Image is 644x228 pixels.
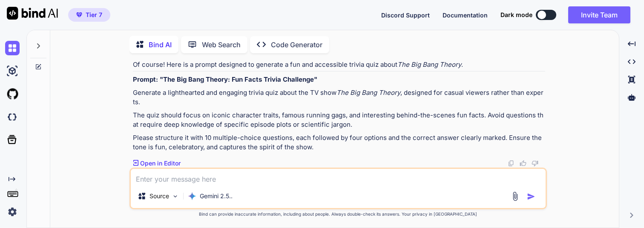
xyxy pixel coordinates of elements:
[443,11,488,20] button: Documentation
[76,12,82,17] img: premium
[520,160,526,167] img: like
[500,11,532,19] span: Dark mode
[5,87,20,101] img: githubLight
[86,11,102,19] span: Tier 7
[527,192,535,201] img: icon
[7,7,58,20] img: Bind AI
[508,160,515,167] img: copy
[5,41,20,55] img: chat
[200,192,233,200] p: Gemini 2.5..
[443,11,488,19] span: Documentation
[532,160,538,167] img: dislike
[129,211,547,217] p: Bind can provide inaccurate information, including about people. Always double-check its answers....
[133,75,317,83] strong: Prompt: "The Big Bang Theory: Fun Facts Trivia Challenge"
[133,60,545,70] p: Of course! Here is a prompt designed to generate a fun and accessible trivia quiz about .
[172,193,179,200] img: Pick Models
[5,205,20,219] img: settings
[568,6,630,23] button: Invite Team
[5,64,20,78] img: ai-studio
[381,11,430,19] span: Discord Support
[149,192,169,200] p: Source
[149,40,172,50] p: Bind AI
[188,192,196,200] img: Gemini 2.5 Pro
[140,159,181,168] p: Open in Editor
[381,11,430,20] button: Discord Support
[133,88,545,107] p: Generate a lighthearted and engaging trivia quiz about the TV show , designed for casual viewers ...
[510,191,520,201] img: attachment
[336,88,400,97] em: The Big Bang Theory
[271,40,322,50] p: Code Generator
[133,111,545,130] p: The quiz should focus on iconic character traits, famous running gags, and interesting behind-the...
[5,110,20,124] img: darkCloudIdeIcon
[202,40,241,50] p: Web Search
[68,8,110,22] button: premiumTier 7
[133,133,545,152] p: Please structure it with 10 multiple-choice questions, each followed by four options and the corr...
[397,60,461,68] em: The Big Bang Theory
